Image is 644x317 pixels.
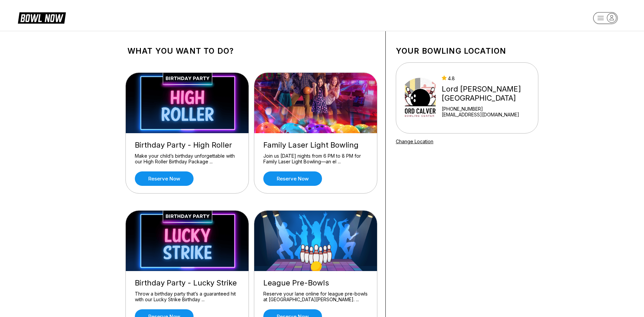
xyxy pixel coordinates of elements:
img: League Pre-Bowls [254,211,378,271]
img: Family Laser Light Bowling [254,73,378,133]
div: [PHONE_NUMBER] [442,106,535,112]
img: Birthday Party - High Roller [126,73,249,133]
a: Change Location [396,139,433,144]
div: Join us [DATE] nights from 6 PM to 8 PM for Family Laser Light Bowling—an el ... [263,153,368,165]
a: [EMAIL_ADDRESS][DOMAIN_NAME] [442,112,535,117]
div: Throw a birthday party that’s a guaranteed hit with our Lucky Strike Birthday ... [135,291,239,303]
div: Family Laser Light Bowling [263,141,368,150]
a: Reserve now [263,171,322,186]
div: Birthday Party - High Roller [135,141,239,150]
div: Lord [PERSON_NAME][GEOGRAPHIC_DATA] [442,85,535,103]
div: Reserve your lane online for league pre-bowls at [GEOGRAPHIC_DATA][PERSON_NAME]. ... [263,291,368,303]
h1: Your bowling location [396,46,538,56]
img: Lord Calvert Bowling Center [405,73,436,123]
div: Make your child’s birthday unforgettable with our High Roller Birthday Package ... [135,153,239,165]
div: 4.8 [442,75,535,81]
img: Birthday Party - Lucky Strike [126,211,249,271]
a: Reserve now [135,171,194,186]
div: Birthday Party - Lucky Strike [135,278,239,287]
div: League Pre-Bowls [263,278,368,287]
h1: What you want to do? [127,46,375,56]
